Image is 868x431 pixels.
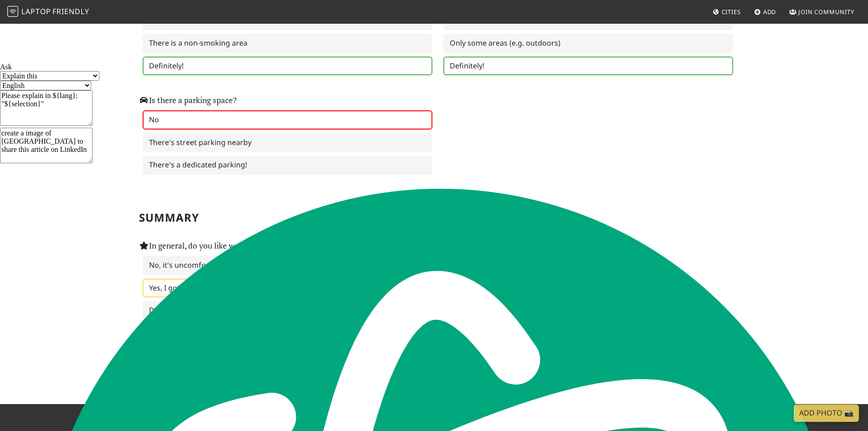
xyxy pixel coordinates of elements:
label: No [143,110,432,130]
span: Laptop [21,6,51,16]
label: There's street parking nearby [143,133,432,152]
span: Add [763,8,776,16]
label: Definitely! [443,57,733,76]
img: LaptopFriendly [7,6,18,17]
a: LaptopFriendly LaptopFriendly [7,4,89,20]
label: Definitely! [143,57,432,76]
a: Cities [709,4,745,20]
label: Is there a parking space? [139,94,236,107]
a: Join Community [786,4,858,20]
span: Friendly [52,6,89,16]
span: Join Community [798,8,854,16]
a: Add [750,4,780,20]
span: Cities [722,8,741,16]
label: There's a dedicated parking! [143,156,432,175]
